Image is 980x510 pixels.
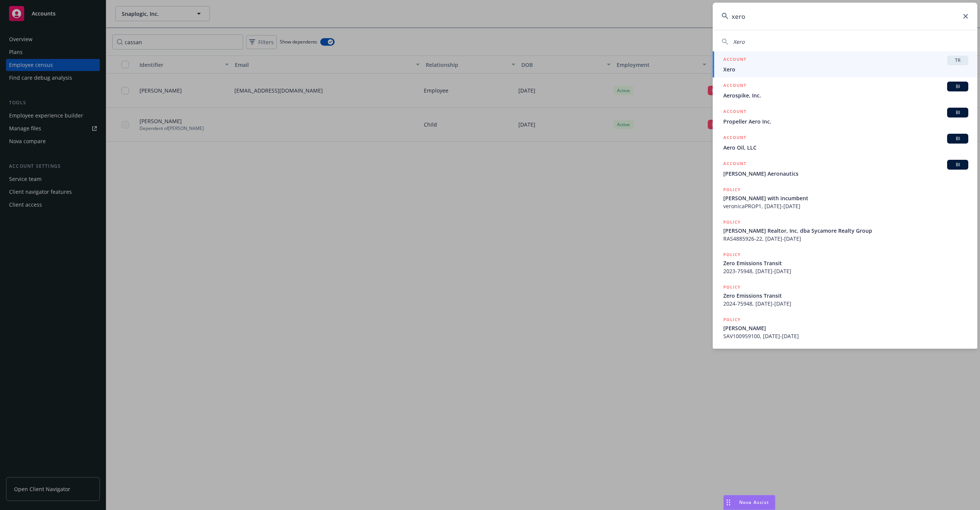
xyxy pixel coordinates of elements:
[723,495,775,510] button: Nova Assist
[950,135,965,142] span: BI
[723,300,968,308] span: 2024-75948, [DATE]-[DATE]
[723,251,741,258] h5: POLICY
[723,160,746,169] h5: ACCOUNT
[723,218,741,226] h5: POLICY
[713,77,977,104] a: ACCOUNTBIAerospike, Inc.
[723,144,968,151] span: Aero Oil, LLC
[713,312,977,344] a: POLICY[PERSON_NAME]SAV100959100, [DATE]-[DATE]
[723,134,746,143] h5: ACCOUNT
[950,83,965,90] span: BI
[723,235,968,243] span: RAS4885926-22, [DATE]-[DATE]
[713,156,977,182] a: ACCOUNTBI[PERSON_NAME] Aeronautics
[723,227,968,235] span: [PERSON_NAME] Realtor, Inc. dba Sycamore Realty Group
[713,279,977,312] a: POLICYZero Emissions Transit2024-75948, [DATE]-[DATE]
[723,186,741,193] h5: POLICY
[733,38,744,45] span: Xero
[723,292,968,300] span: Zero Emissions Transit
[723,202,968,210] span: veronicaPROP1, [DATE]-[DATE]
[723,259,968,267] span: Zero Emissions Transit
[723,194,968,202] span: [PERSON_NAME] with incumbent
[723,108,746,117] h5: ACCOUNT
[713,247,977,279] a: POLICYZero Emissions Transit2023-75948, [DATE]-[DATE]
[713,104,977,130] a: ACCOUNTBIPropeller Aero Inc.
[723,170,968,178] span: [PERSON_NAME] Aeronautics
[713,3,977,30] input: Search...
[713,214,977,247] a: POLICY[PERSON_NAME] Realtor, Inc. dba Sycamore Realty GroupRAS4885926-22, [DATE]-[DATE]
[723,324,968,332] span: [PERSON_NAME]
[723,316,741,323] h5: POLICY
[723,332,968,340] span: SAV100959100, [DATE]-[DATE]
[739,499,769,505] span: Nova Assist
[723,267,968,275] span: 2023-75948, [DATE]-[DATE]
[713,182,977,214] a: POLICY[PERSON_NAME] with incumbentveronicaPROP1, [DATE]-[DATE]
[950,57,965,64] span: TR
[723,65,968,73] span: Xero
[723,91,968,99] span: Aerospike, Inc.
[723,283,741,291] h5: POLICY
[713,130,977,156] a: ACCOUNTBIAero Oil, LLC
[713,51,977,77] a: ACCOUNTTRXero
[723,117,968,125] span: Propeller Aero Inc.
[723,82,746,91] h5: ACCOUNT
[723,56,746,65] h5: ACCOUNT
[724,495,733,510] div: Drag to move
[950,109,965,116] span: BI
[950,161,965,168] span: BI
